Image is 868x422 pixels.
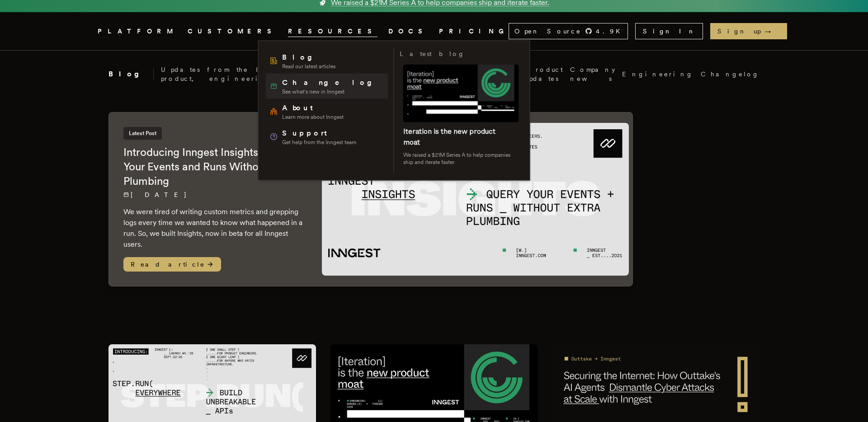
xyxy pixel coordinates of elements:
a: Latest PostIntroducing Inngest Insights: Query Your Events and Runs Without Extra Plumbing[DATE] ... [108,112,633,286]
a: Product updates [526,65,563,83]
nav: Global [72,12,796,50]
a: Iteration is the new product moat [403,127,495,146]
a: ChangelogSee what's new in Inngest [266,74,388,99]
p: [DATE] [123,190,304,199]
h3: Latest blog [400,48,465,59]
span: About [282,103,344,113]
a: CUSTOMERS [188,26,277,37]
span: Changelog [282,77,378,88]
h2: Introducing Inngest Insights: Query Your Events and Runs Without Extra Plumbing [123,145,304,188]
button: RESOURCES [288,26,377,37]
span: → [764,27,780,36]
button: PLATFORM [98,26,177,37]
span: See what's new in Inngest [282,88,378,95]
a: Sign In [635,23,703,39]
p: We were tired of writing custom metrics and grepping logs every time we wanted to know what happe... [123,206,304,250]
span: Get help from the Inngest team [282,139,356,146]
a: Engineering [622,70,693,79]
span: 4.9 K [596,27,626,36]
p: Updates from the Inngest team about our product, engineering, and community. [161,65,428,83]
span: Read our latest articles [282,63,335,70]
a: SupportGet help from the Inngest team [266,124,388,150]
span: Read article [123,257,221,272]
a: AboutLearn more about Inngest [266,99,388,124]
a: Changelog [701,70,759,79]
span: Latest Post [123,127,162,140]
span: Support [282,128,356,139]
a: Company news [570,65,615,83]
span: Learn more about Inngest [282,113,344,121]
span: Blog [282,52,335,63]
span: Open Source [514,27,581,36]
a: DOCS [388,26,428,37]
a: BlogRead our latest articles [266,48,388,74]
a: PRICING [439,26,509,37]
a: Sign up [710,23,787,39]
img: Featured image for Introducing Inngest Insights: Query Your Events and Runs Without Extra Plumbin... [322,123,629,276]
h2: Blog [108,69,154,80]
